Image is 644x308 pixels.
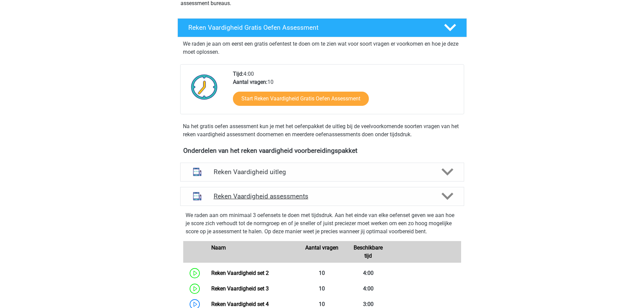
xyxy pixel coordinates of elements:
[214,192,431,200] h4: Reken Vaardigheid assessments
[189,163,206,181] img: reken vaardigheid uitleg
[233,79,267,85] b: Aantal vragen:
[214,168,431,176] h4: Reken Vaardigheid uitleg
[180,122,464,139] div: Na het gratis oefen assessment kun je met het oefenpakket de uitleg bij de veelvoorkomende soorte...
[233,71,243,77] b: Tijd:
[183,40,461,56] p: We raden je aan om eerst een gratis oefentest te doen om te zien wat voor soort vragen er voorkom...
[211,270,269,276] a: Reken Vaardigheid set 2
[175,18,470,37] a: Reken Vaardigheid Gratis Oefen Assessment
[177,187,467,206] a: assessments Reken Vaardigheid assessments
[211,285,269,292] a: Reken Vaardigheid set 3
[233,92,369,106] a: Start Reken Vaardigheid Gratis Oefen Assessment
[183,147,461,155] h4: Onderdelen van het reken vaardigheid voorbereidingspakket
[177,163,467,182] a: uitleg Reken Vaardigheid uitleg
[211,301,269,307] a: Reken Vaardigheid set 4
[345,244,391,260] div: Beschikbare tijd
[186,211,459,236] p: We raden aan om minimaal 3 oefensets te doen met tijdsdruk. Aan het einde van elke oefenset geven...
[299,244,345,260] div: Aantal vragen
[189,188,206,205] img: reken vaardigheid assessments
[228,70,463,114] div: 4:00 10
[187,70,221,104] img: Klok
[188,24,433,31] h4: Reken Vaardigheid Gratis Oefen Assessment
[206,244,299,260] div: Naam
